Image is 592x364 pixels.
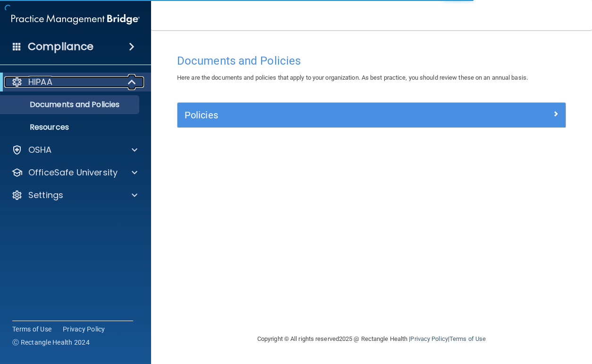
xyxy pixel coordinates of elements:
[11,190,137,201] a: Settings
[28,76,52,88] p: HIPAA
[6,100,135,109] p: Documents and Policies
[177,55,566,67] h4: Documents and Policies
[63,324,105,334] a: Privacy Policy
[177,74,528,81] span: Here are the documents and policies that apply to your organization. As best practice, you should...
[185,110,462,120] h5: Policies
[449,335,486,342] a: Terms of Use
[11,167,137,178] a: OfficeSafe University
[28,144,52,156] p: OSHA
[28,167,118,178] p: OfficeSafe University
[28,190,63,201] p: Settings
[199,324,544,354] div: Copyright © All rights reserved 2025 @ Rectangle Health | |
[12,324,51,334] a: Terms of Use
[12,338,90,347] span: Ⓒ Rectangle Health 2024
[28,40,93,53] h4: Compliance
[6,123,135,132] p: Resources
[11,10,140,29] img: PMB logo
[185,108,558,123] a: Policies
[410,335,448,342] a: Privacy Policy
[11,144,137,156] a: OSHA
[429,297,581,335] iframe: Drift Widget Chat Controller
[11,76,137,88] a: HIPAA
